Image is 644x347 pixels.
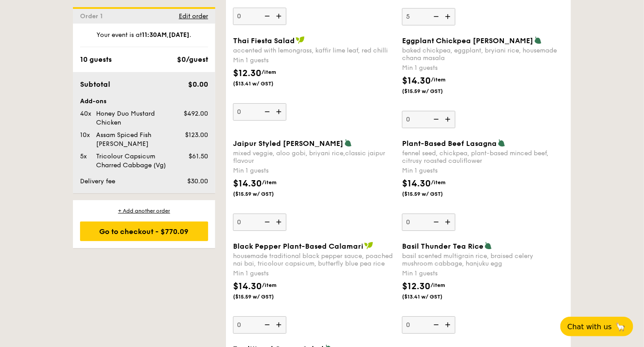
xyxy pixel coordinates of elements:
div: Min 1 guests [233,166,395,175]
span: Chat with us [568,323,612,331]
span: Order 1 [80,12,106,20]
strong: [DATE] [169,31,190,39]
img: icon-reduce.1d2dbef1.svg [260,316,273,333]
img: icon-reduce.1d2dbef1.svg [260,214,273,230]
div: Min 1 guests [402,64,564,73]
img: icon-add.58712e84.svg [273,8,286,24]
img: icon-add.58712e84.svg [273,214,286,230]
span: $14.30 [233,281,262,292]
input: Jaipur Styled [PERSON_NAME]mixed veggie, aloo gobi, briyani rice,classic jaipur flavourMin 1 gues... [233,214,286,231]
input: $12.30/item($13.41 w/ GST) [233,8,286,25]
img: icon-vegan.f8ff3823.svg [364,242,373,250]
div: 10 guests [80,54,112,65]
span: ($15.59 w/ GST) [402,190,463,198]
span: $14.30 [233,178,262,189]
span: Jaipur Styled [PERSON_NAME] [233,139,343,148]
input: Plant-Based Beef Lasagnafennel seed, chickpea, plant-based minced beef, citrusy roasted cauliflow... [402,214,455,231]
div: Add-ons [80,97,208,106]
span: $30.00 [187,178,208,185]
span: $12.30 [233,68,262,79]
img: icon-add.58712e84.svg [273,316,286,333]
div: Min 1 guests [233,269,395,278]
div: mixed veggie, aloo gobi, briyani rice,classic jaipur flavour [233,149,395,165]
img: icon-vegetarian.fe4039eb.svg [534,36,542,44]
input: Black Pepper Plant-Based Calamarihousemade traditional black pepper sauce, poached nai bai, trico... [233,316,286,334]
span: ($15.59 w/ GST) [233,293,294,300]
img: icon-vegetarian.fe4039eb.svg [498,139,506,147]
img: icon-vegetarian.fe4039eb.svg [484,242,492,250]
span: /item [431,77,446,83]
span: Plant-Based Beef Lasagna [402,139,497,148]
div: Min 1 guests [402,269,564,278]
span: Delivery fee [80,178,115,185]
div: 5x [76,152,93,161]
span: $61.50 [189,153,208,160]
span: $492.00 [184,110,208,117]
div: + Add another order [80,207,208,214]
img: icon-add.58712e84.svg [273,103,286,120]
span: Subtotal [80,80,110,89]
img: icon-reduce.1d2dbef1.svg [260,103,273,120]
div: Tricolour Capsicum Charred Cabbage (Vg) [93,152,173,170]
div: accented with lemongrass, kaffir lime leaf, red chilli [233,47,395,54]
div: fennel seed, chickpea, plant-based minced beef, citrusy roasted cauliflower [402,149,564,165]
span: Black Pepper Plant-Based Calamari [233,242,363,250]
div: housemade traditional black pepper sauce, poached nai bai, tricolour capsicum, butterfly blue pea... [233,252,395,267]
span: $123.00 [185,131,208,139]
span: ($13.41 w/ GST) [402,293,463,300]
img: icon-reduce.1d2dbef1.svg [429,8,442,25]
img: icon-reduce.1d2dbef1.svg [260,8,273,24]
div: Min 1 guests [233,56,395,65]
input: Thai Fiesta Saladaccented with lemongrass, kaffir lime leaf, red chilliMin 1 guests$12.30/item($1... [233,103,286,121]
span: /item [431,282,445,288]
strong: 11:30AM [142,31,167,39]
div: baked chickpea, eggplant, bryiani rice, housemade chana masala [402,47,564,62]
div: $0/guest [177,54,208,65]
span: /item [262,69,276,75]
span: $14.30 [402,76,431,86]
input: $12.30/item($13.41 w/ GST) [402,8,455,25]
input: Basil Thunder Tea Ricebasil scented multigrain rice, braised celery mushroom cabbage, hanjuku egg... [402,316,455,334]
input: Eggplant Chickpea [PERSON_NAME]baked chickpea, eggplant, bryiani rice, housemade chana masalaMin ... [402,111,455,128]
span: Edit order [179,12,208,20]
span: ($15.59 w/ GST) [233,190,294,198]
img: icon-add.58712e84.svg [442,316,455,333]
span: ($13.41 w/ GST) [233,80,294,87]
span: Basil Thunder Tea Rice [402,242,483,250]
div: Honey Duo Mustard Chicken [93,109,173,127]
div: 10x [76,131,93,140]
img: icon-reduce.1d2dbef1.svg [429,214,442,230]
span: Eggplant Chickpea [PERSON_NAME] [402,36,533,45]
img: icon-reduce.1d2dbef1.svg [429,316,442,333]
img: icon-vegan.f8ff3823.svg [296,36,305,44]
button: Chat with us🦙 [560,317,633,336]
span: $0.00 [188,80,208,89]
img: icon-vegetarian.fe4039eb.svg [344,139,352,147]
div: 40x [76,109,93,118]
div: Your event is at , . [80,31,208,47]
div: basil scented multigrain rice, braised celery mushroom cabbage, hanjuku egg [402,252,564,267]
span: /item [262,282,277,288]
span: /item [262,179,277,186]
span: 🦙 [616,322,626,332]
span: $14.30 [402,178,431,189]
div: Assam Spiced Fish [PERSON_NAME] [93,131,173,149]
img: icon-add.58712e84.svg [442,8,455,25]
span: $12.30 [402,281,431,292]
div: Go to checkout - $770.09 [80,222,208,241]
span: ($15.59 w/ GST) [402,88,463,95]
span: Thai Fiesta Salad [233,36,295,45]
img: icon-add.58712e84.svg [442,214,455,230]
img: icon-add.58712e84.svg [442,111,455,128]
span: /item [431,179,446,186]
img: icon-reduce.1d2dbef1.svg [429,111,442,128]
div: Min 1 guests [402,166,564,175]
